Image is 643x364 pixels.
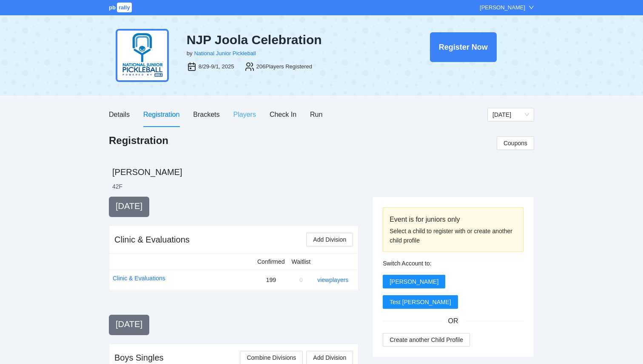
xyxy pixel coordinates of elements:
[117,3,132,12] span: rally
[143,109,179,120] div: Registration
[480,3,525,12] div: [PERSON_NAME]
[529,5,534,10] span: down
[492,108,529,121] span: Saturday
[390,277,438,286] span: [PERSON_NAME]
[233,109,256,120] div: Players
[306,233,353,246] button: Add Division
[114,352,164,364] div: Boys Singles
[116,319,142,329] span: [DATE]
[270,109,296,120] div: Check In
[310,109,322,120] div: Run
[313,353,346,362] span: Add Division
[390,335,463,344] span: Create another Child Profile
[109,134,168,147] h1: Registration
[116,201,142,211] span: [DATE]
[116,29,169,82] img: njp-logo2.png
[256,62,313,71] div: 206 Players Registered
[317,277,348,283] a: view players
[187,32,386,48] div: NJP Joola Celebration
[430,32,497,62] button: Register Now
[299,277,303,283] span: 0
[112,182,122,191] li: 42 F
[193,109,219,120] div: Brackets
[114,234,190,245] div: Clinic & Evaluations
[199,62,234,71] div: 8/29-9/1, 2025
[257,257,285,266] div: Confirmed
[187,49,193,58] div: by
[383,275,445,288] button: [PERSON_NAME]
[109,4,116,11] span: pb
[194,50,256,56] a: National Junior Pickleball
[390,297,451,307] span: Test [PERSON_NAME]
[109,109,130,120] div: Details
[254,270,288,290] td: 199
[383,295,458,309] button: Test [PERSON_NAME]
[112,166,534,178] h2: [PERSON_NAME]
[383,259,524,268] div: Switch Account to:
[113,274,165,283] a: Clinic & Evaluations
[313,235,346,244] span: Add Division
[441,316,465,326] span: OR
[247,353,296,362] span: Combine Divisions
[497,136,534,150] button: Coupons
[504,138,527,148] span: Coupons
[390,214,517,225] div: Event is for juniors only
[292,257,311,266] div: Waitlist
[109,4,133,11] a: pbrally
[390,226,517,245] div: Select a child to register with or create another child profile
[383,333,470,347] button: Create another Child Profile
